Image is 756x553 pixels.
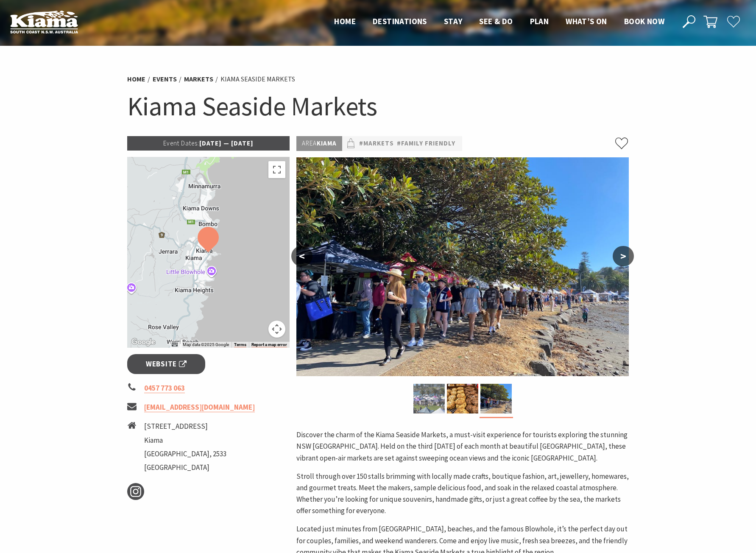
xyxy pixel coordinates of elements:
li: [GEOGRAPHIC_DATA], 2533 [144,448,226,460]
img: Kiama Seaside Market [413,384,445,413]
p: Stroll through over 150 stalls brimming with locally made crafts, boutique fashion, art, jeweller... [296,471,629,517]
a: #Markets [359,138,394,149]
button: Toggle fullscreen view [268,161,285,178]
img: Market ptoduce [447,384,478,413]
a: #Family Friendly [397,138,455,149]
li: [GEOGRAPHIC_DATA] [144,462,226,473]
a: [EMAIL_ADDRESS][DOMAIN_NAME] [144,402,255,412]
span: Area [302,139,317,147]
a: Report a map error [251,342,287,347]
span: Plan [530,16,549,26]
p: Kiama [296,136,342,151]
p: Discover the charm of the Kiama Seaside Markets, a must-visit experience for tourists exploring t... [296,429,629,464]
nav: Main Menu [326,15,673,29]
span: Website [146,358,187,370]
img: market photo [296,157,629,376]
h1: Kiama Seaside Markets [127,89,629,123]
p: [DATE] — [DATE] [127,136,290,151]
a: Open this area in Google Maps (opens a new window) [129,337,157,348]
li: Kiama Seaside Markets [220,74,295,85]
img: Kiama Logo [10,10,78,34]
button: > [613,246,634,266]
img: market photo [480,384,512,413]
span: See & Do [479,16,513,26]
a: Website [127,354,206,374]
li: [STREET_ADDRESS] [144,421,226,432]
span: Event Dates: [163,139,199,147]
a: Terms (opens in new tab) [234,342,246,347]
span: Stay [444,16,463,26]
span: Book now [624,16,664,26]
span: Home [334,16,356,26]
button: Keyboard shortcuts [172,342,178,348]
li: Kiama [144,435,226,446]
button: Map camera controls [268,321,285,338]
img: Google [129,337,157,348]
span: What’s On [566,16,607,26]
a: 0457 773 063 [144,383,185,393]
span: Map data ©2025 Google [183,342,229,347]
a: Markets [184,75,213,84]
span: Destinations [373,16,427,26]
a: Events [153,75,177,84]
button: < [291,246,312,266]
a: Home [127,75,145,84]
